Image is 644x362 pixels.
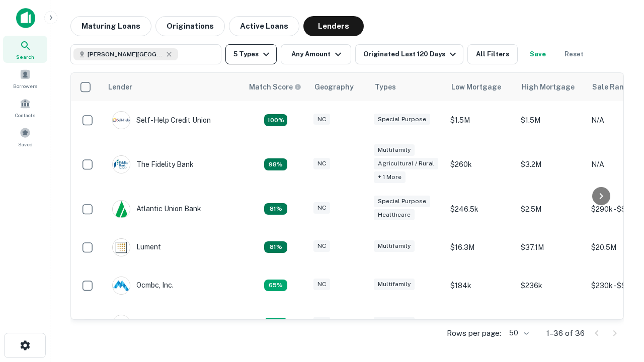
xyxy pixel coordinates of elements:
td: $260k [445,139,516,190]
div: Self-help Credit Union [112,111,211,129]
div: Low Mortgage [451,81,501,93]
td: $2M [516,305,586,343]
img: picture [113,315,130,332]
div: Ocmbc, Inc. [112,277,174,295]
h6: Match Score [249,81,299,93]
button: Lenders [303,16,364,36]
span: Saved [18,140,33,148]
img: picture [113,277,130,294]
div: Multifamily [374,144,415,156]
button: Originations [155,16,225,36]
button: Active Loans [229,16,299,36]
button: Any Amount [281,44,351,64]
button: Save your search to get updates of matches that match your search criteria. [522,44,554,64]
div: NC [313,158,330,169]
span: Search [16,53,34,61]
img: picture [113,156,130,173]
div: NC [313,279,330,290]
span: [PERSON_NAME][GEOGRAPHIC_DATA], [GEOGRAPHIC_DATA] [88,50,163,59]
td: $1.5M [445,101,516,139]
div: NC [313,202,330,214]
div: Pinnacle Financial Partners [112,315,226,333]
a: Contacts [3,94,47,121]
p: 1–36 of 36 [546,327,585,339]
th: Types [369,73,445,101]
button: Reset [558,44,590,64]
div: Matching Properties: 11, hasApolloMatch: undefined [264,114,287,126]
div: Lument [112,238,161,256]
img: capitalize-icon.png [16,8,35,28]
div: Special Purpose [374,114,430,125]
button: Originated Last 120 Days [355,44,463,64]
div: Originated Last 120 Days [363,48,459,60]
img: picture [113,239,130,256]
a: Borrowers [3,65,47,92]
div: High Mortgage [522,81,575,93]
td: $130k [445,305,516,343]
div: Healthcare [374,209,415,221]
button: Maturing Loans [70,16,151,36]
button: All Filters [467,44,518,64]
div: Matching Properties: 4, hasApolloMatch: undefined [264,318,287,330]
td: $246.5k [445,190,516,228]
div: Multifamily [374,240,415,252]
iframe: Chat Widget [594,282,644,330]
a: Saved [3,123,47,150]
div: Matching Properties: 4, hasApolloMatch: undefined [264,280,287,292]
div: Matching Properties: 5, hasApolloMatch: undefined [264,203,287,215]
td: $2.5M [516,190,586,228]
td: $236k [516,266,586,305]
td: $1.5M [516,101,586,139]
div: Matching Properties: 6, hasApolloMatch: undefined [264,158,287,170]
th: Geography [308,73,369,101]
a: Search [3,36,47,63]
img: picture [113,201,130,218]
img: picture [113,112,130,129]
button: 5 Types [225,44,277,64]
div: Capitalize uses an advanced AI algorithm to match your search with the best lender. The match sco... [249,81,301,93]
td: $16.3M [445,228,516,266]
div: The Fidelity Bank [112,155,194,173]
div: Lender [108,81,132,93]
div: NC [313,317,330,328]
div: NC [313,114,330,125]
div: Multifamily [374,317,415,328]
th: Low Mortgage [445,73,516,101]
td: $37.1M [516,228,586,266]
div: Matching Properties: 5, hasApolloMatch: undefined [264,241,287,253]
div: Special Purpose [374,196,430,207]
div: Multifamily [374,279,415,290]
div: Atlantic Union Bank [112,200,201,218]
p: Rows per page: [447,327,501,339]
div: NC [313,240,330,252]
th: Lender [102,73,243,101]
div: + 1 more [374,171,406,183]
span: Borrowers [13,82,37,90]
td: $184k [445,266,516,305]
div: 50 [505,326,530,340]
div: Geography [314,81,354,93]
span: Contacts [15,111,35,119]
th: High Mortgage [516,73,586,101]
td: $3.2M [516,139,586,190]
div: Types [375,81,396,93]
th: Capitalize uses an advanced AI algorithm to match your search with the best lender. The match sco... [243,73,308,101]
div: Agricultural / Rural [374,158,438,169]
